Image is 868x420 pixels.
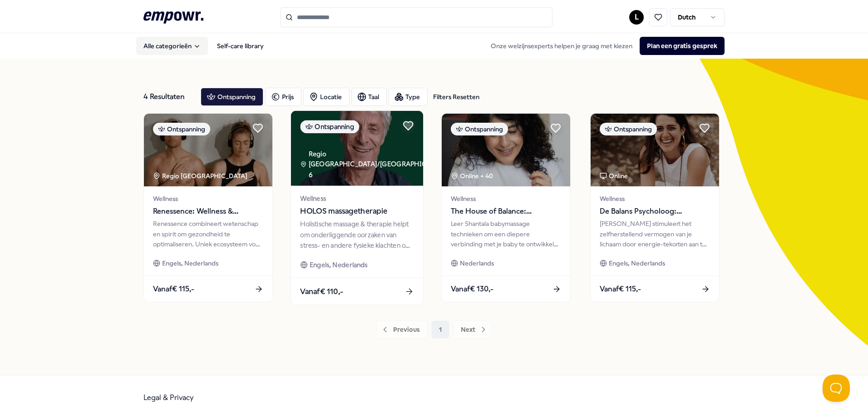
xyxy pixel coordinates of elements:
[143,393,194,402] a: Legal & Privacy
[210,37,271,55] a: Self-care library
[433,92,479,102] div: Filters Resetten
[153,194,263,204] span: Wellness
[460,258,494,268] span: Nederlands
[201,88,263,106] button: Ontspanning
[451,283,493,295] span: Vanaf € 130,-
[600,123,657,135] div: Ontspanning
[153,205,263,217] span: Renessence: Wellness & Mindfulness
[300,219,414,250] div: Holistische massage & therapie helpt om onderliggende oorzaken van stress- en andere fysieke klac...
[153,283,194,295] span: Vanaf € 115,-
[265,88,301,106] button: Prijs
[153,171,249,181] div: Regio [GEOGRAPHIC_DATA]
[300,193,414,204] span: Wellness
[600,205,710,217] span: De Balans Psycholoog: [PERSON_NAME]
[351,88,387,106] button: Taal
[300,285,343,297] span: Vanaf € 110,-
[303,88,350,106] button: Locatie
[823,375,850,402] iframe: Help Scout Beacon - Open
[451,205,561,217] span: The House of Balance: Babymassage aan huis
[144,114,272,186] img: package image
[591,114,719,186] img: package image
[629,10,644,25] button: L
[590,113,720,302] a: package imageOntspanningOnlineWellnessDe Balans Psycholoog: [PERSON_NAME][PERSON_NAME] stimuleert...
[291,111,423,186] img: package image
[310,260,368,270] span: Engels, Nederlands
[300,120,359,133] div: Ontspanning
[600,171,628,181] div: Online
[136,37,271,55] nav: Main
[609,258,665,268] span: Engels, Nederlands
[389,88,428,106] button: Type
[640,37,725,55] button: Plan een gratis gesprek
[451,123,508,135] div: Ontspanning
[451,194,561,204] span: Wellness
[483,37,725,55] div: Onze welzijnsexperts helpen je graag met kiezen
[143,88,193,106] div: 4 Resultaten
[143,113,273,302] a: package imageOntspanningRegio [GEOGRAPHIC_DATA] WellnessRenessence: Wellness & MindfulnessRenesse...
[600,283,641,295] span: Vanaf € 115,-
[442,114,570,186] img: package image
[441,113,571,302] a: package imageOntspanningOnline + 40WellnessThe House of Balance: Babymassage aan huisLeer Shantal...
[600,194,710,204] span: Wellness
[291,110,424,305] a: package imageOntspanningRegio [GEOGRAPHIC_DATA]/[GEOGRAPHIC_DATA] + 6WellnessHOLOS massagetherapi...
[153,123,210,135] div: Ontspanning
[600,219,710,249] div: [PERSON_NAME] stimuleert het zelfherstellend vermogen van je lichaam door energie-tekorten aan te...
[300,149,455,180] div: Regio [GEOGRAPHIC_DATA]/[GEOGRAPHIC_DATA] + 6
[451,219,561,249] div: Leer Shantala babymassage technieken om een diepere verbinding met je baby te ontwikkelen en hun ...
[300,205,414,217] span: HOLOS massagetherapie
[280,7,552,27] input: Search for products, categories or subcategories
[153,219,263,249] div: Renessence combineert wetenschap en spirit om gezondheid te optimaliseren. Uniek ecosysteem voor ...
[451,171,493,181] div: Online + 40
[136,37,208,55] button: Alle categorieën
[162,258,218,268] span: Engels, Nederlands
